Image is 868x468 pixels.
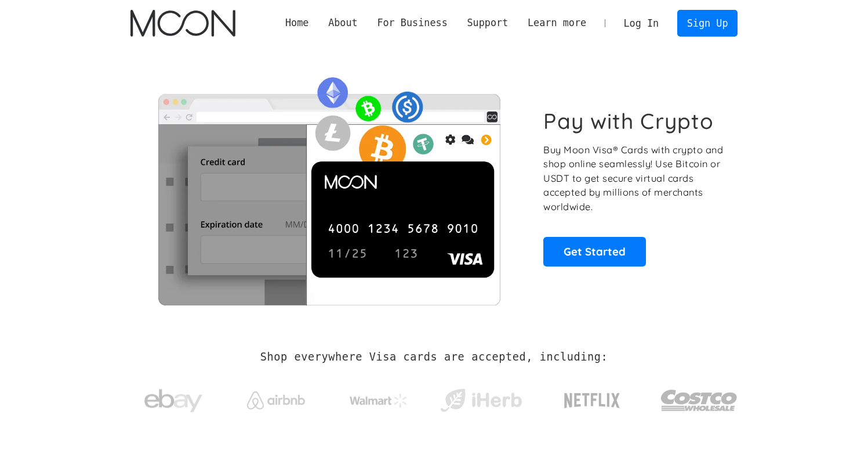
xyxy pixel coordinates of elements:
[335,382,422,413] a: Walmart
[614,10,669,36] a: Log In
[130,10,235,37] img: Moon Logo
[677,10,738,36] a: Sign Up
[660,367,738,428] a: Costco
[130,10,235,37] a: home
[275,16,318,30] a: Home
[318,16,367,30] div: About
[130,69,528,305] img: Moon Cards let you spend your crypto anywhere Visa is accepted.
[350,394,408,408] img: Walmart
[543,237,646,266] a: Get Started
[660,379,738,422] img: Costco
[543,143,725,214] p: Buy Moon Visa® Cards with crypto and shop online seamlessly! Use Bitcoin or USDT to get secure vi...
[130,371,217,425] a: ebay
[457,16,518,30] div: Support
[144,383,202,419] img: ebay
[563,386,621,415] img: Netflix
[247,391,305,409] img: Airbnb
[377,16,447,30] div: For Business
[543,108,714,134] h1: Pay with Crypto
[233,380,319,415] a: Airbnb
[467,16,508,30] div: Support
[528,16,586,30] div: Learn more
[368,16,457,30] div: For Business
[518,16,596,30] div: Learn more
[438,374,524,422] a: iHerb
[260,351,608,363] h2: Shop everywhere Visa cards are accepted, including:
[540,375,644,421] a: Netflix
[328,16,358,30] div: About
[438,386,524,416] img: iHerb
